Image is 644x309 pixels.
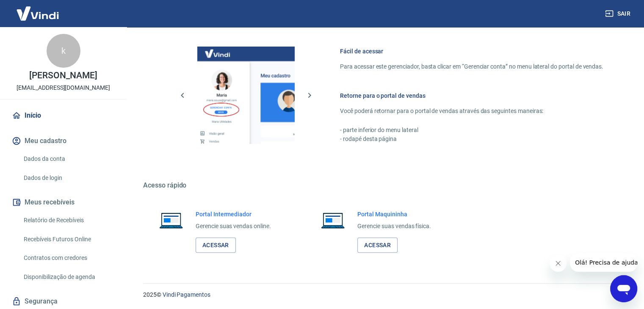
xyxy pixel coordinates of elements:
div: k [47,34,80,68]
p: Gerencie suas vendas online. [196,222,271,231]
a: Acessar [357,237,398,253]
button: Meus recebíveis [10,193,116,212]
a: Acessar [196,237,236,253]
p: [PERSON_NAME] [29,71,97,80]
a: Contratos com credores [20,249,116,267]
h6: Fácil de acessar [340,47,603,55]
iframe: Mensagem da empresa [570,253,637,272]
a: Recebíveis Futuros Online [20,231,116,248]
a: Início [10,106,116,125]
span: Olá! Precisa de ajuda? [5,6,71,13]
h6: Retorne para o portal de vendas [340,91,603,100]
h6: Portal Maquininha [357,210,431,218]
a: Disponibilização de agenda [20,268,116,286]
a: Relatório de Recebíveis [20,212,116,229]
p: - rodapé desta página [340,135,603,143]
img: Imagem da dashboard mostrando o botão de gerenciar conta na sidebar no lado esquerdo [197,47,295,144]
a: Dados da conta [20,150,116,168]
h5: Acesso rápido [143,181,624,190]
button: Sair [603,6,634,22]
p: - parte inferior do menu lateral [340,126,603,135]
p: Gerencie suas vendas física. [357,222,431,231]
img: Vindi [10,0,65,26]
img: Imagem de um notebook aberto [315,210,351,230]
p: Para acessar este gerenciador, basta clicar em “Gerenciar conta” no menu lateral do portal de ven... [340,62,603,71]
button: Meu cadastro [10,132,116,150]
a: Dados de login [20,169,116,187]
p: [EMAIL_ADDRESS][DOMAIN_NAME] [17,83,110,92]
img: Imagem de um notebook aberto [153,210,189,230]
a: Vindi Pagamentos [163,291,210,298]
p: Você poderá retornar para o portal de vendas através das seguintes maneiras: [340,107,603,116]
iframe: Fechar mensagem [550,255,567,272]
h6: Portal Intermediador [196,210,271,218]
p: 2025 © [143,290,624,299]
iframe: Botão para abrir a janela de mensagens [610,275,637,302]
